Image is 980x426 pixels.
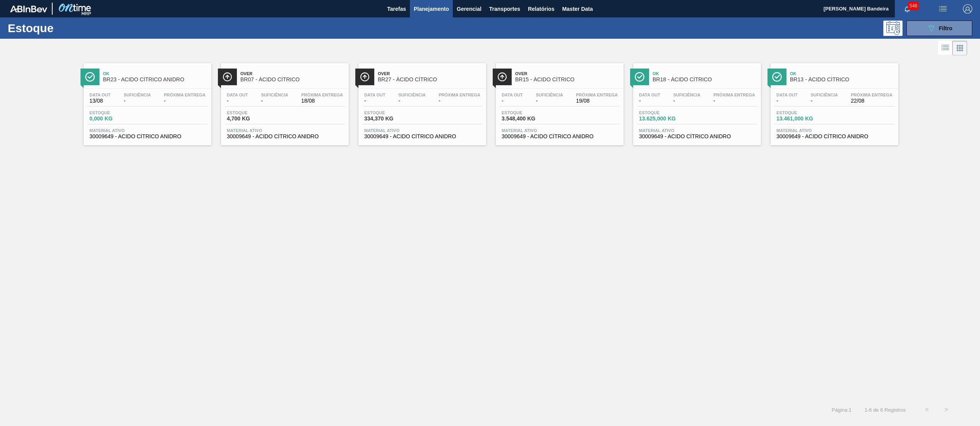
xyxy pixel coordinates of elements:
span: Data out [776,93,798,97]
span: Material ativo [776,128,893,133]
span: Suficiência [536,93,563,97]
img: Ícone [360,72,370,82]
span: 30009649 - ACIDO CÍTRICO ANIDRO [502,134,618,139]
span: Material ativo [502,128,618,133]
a: ÍconeOverBR27 - ÁCIDO CÍTRICOData out-Suficiência-Próxima Entrega-Estoque334,370 KGMaterial ativo... [353,57,490,145]
span: Over [515,71,620,76]
img: TNhmsLtSVTkK8tSr43FrP2fwEKptu5GPRR3wAAAABJRU5ErkJggg== [10,5,47,12]
h1: Estoque [8,24,128,33]
span: - [673,98,700,104]
span: 546 [908,2,919,10]
span: 30009649 - ACIDO CÍTRICO ANIDRO [639,134,755,139]
span: 4,700 KG [227,116,281,122]
span: Suficiência [123,93,151,97]
span: Material ativo [89,128,206,133]
span: 13.461,000 KG [776,116,831,122]
span: Data out [502,93,523,97]
span: - [713,98,755,104]
span: 13/08 [89,98,111,104]
span: Transportes [489,4,520,14]
span: Material ativo [227,128,343,133]
div: Visão em Cards [953,41,967,55]
img: Ícone [223,72,232,82]
span: Material ativo [364,128,480,133]
span: Página : 1 [832,407,852,413]
button: < [917,400,937,419]
span: BR23 - ACIDO CÍTRICO ANIDRO [103,77,207,82]
span: Over [378,71,482,76]
span: - [439,98,480,104]
span: 30009649 - ACIDO CÍTRICO ANIDRO [89,134,206,139]
span: - [776,98,798,104]
button: > [937,400,956,419]
span: Suficiência [398,93,425,97]
span: - [123,98,151,104]
span: Estoque [227,110,281,115]
a: ÍconeOkBR13 - ÁCIDO CÍTRICOData out-Suficiência-Próxima Entrega22/08Estoque13.461,000 KGMaterial ... [765,57,902,145]
span: Planejamento [414,4,449,14]
span: - [261,98,288,104]
span: 334,370 KG [364,116,418,122]
span: Data out [227,93,248,97]
img: Ícone [772,72,782,82]
a: ÍconeOverBR15 - ÁCIDO CÍTRICOData out-Suficiência-Próxima Entrega19/08Estoque3.548,400 KGMaterial... [490,57,627,145]
img: Logout [963,4,972,14]
span: - [398,98,425,104]
span: Próxima Entrega [439,93,480,97]
a: ÍconeOverBR07 - ÁCIDO CÍTRICOData out-Suficiência-Próxima Entrega18/08Estoque4,700 KGMaterial ati... [215,57,353,145]
span: - [536,98,563,104]
span: Data out [89,93,111,97]
span: Estoque [89,110,144,115]
span: Ok [653,71,757,76]
span: 30009649 - ACIDO CÍTRICO ANIDRO [776,134,893,139]
img: Ícone [635,72,644,82]
a: ÍconeOkBR18 - ÁCIDO CÍTRICOData out-Suficiência-Próxima Entrega-Estoque13.625,000 KGMaterial ativ... [627,57,765,145]
span: Filtro [939,25,953,31]
button: Notificações [895,3,920,14]
span: Relatórios [528,4,554,14]
span: 13.625,000 KG [639,116,693,122]
span: 30009649 - ACIDO CÍTRICO ANIDRO [364,134,480,139]
span: Estoque [502,110,556,115]
span: 19/08 [576,98,618,104]
span: Data out [364,93,385,97]
span: Estoque [639,110,693,115]
span: Ok [103,71,207,76]
span: Próxima Entrega [301,93,343,97]
div: Pogramando: nenhum usuário selecionado [883,21,903,36]
span: Gerencial [457,4,481,14]
span: - [227,98,248,104]
span: BR15 - ÁCIDO CÍTRICO [515,77,620,82]
span: Material ativo [639,128,755,133]
a: ÍconeOkBR23 - ACIDO CÍTRICO ANIDROData out13/08Suficiência-Próxima Entrega-Estoque0,000 KGMateria... [78,57,215,145]
span: 18/08 [301,98,343,104]
span: - [810,98,838,104]
span: Data out [639,93,660,97]
span: 3.548,400 KG [502,116,556,122]
span: Próxima Entrega [576,93,618,97]
div: Visão em Lista [938,41,953,55]
span: Estoque [776,110,831,115]
button: Filtro [906,21,972,36]
span: Próxima Entrega [713,93,755,97]
span: Master Data [562,4,593,14]
span: 22/08 [851,98,893,104]
img: Ícone [85,72,95,82]
span: 0,000 KG [89,116,144,122]
span: BR13 - ÁCIDO CÍTRICO [790,77,894,82]
span: Próxima Entrega [164,93,206,97]
span: Suficiência [261,93,288,97]
span: - [502,98,523,104]
span: - [364,98,385,104]
img: Ícone [497,72,507,82]
img: userActions [938,4,947,14]
span: 30009649 - ACIDO CÍTRICO ANIDRO [227,134,343,139]
span: Estoque [364,110,418,115]
span: - [164,98,206,104]
span: Tarefas [387,4,406,14]
span: Ok [790,71,894,76]
span: Suficiência [673,93,700,97]
span: BR18 - ÁCIDO CÍTRICO [653,77,757,82]
span: BR07 - ÁCIDO CÍTRICO [240,77,345,82]
span: Over [240,71,345,76]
